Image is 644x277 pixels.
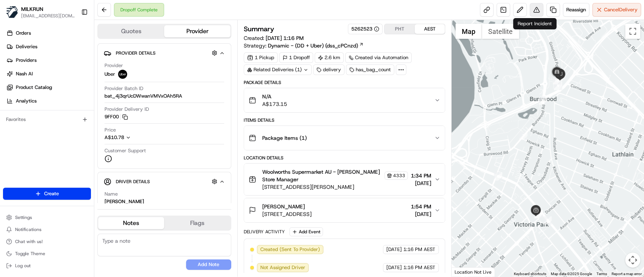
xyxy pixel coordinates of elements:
[411,179,431,187] span: [DATE]
[268,42,364,49] a: Dynamic - (DD + Uber) (dss_cPCnzd)
[411,210,431,218] span: [DATE]
[566,6,586,13] span: Reassign
[411,203,431,210] span: 1:54 PM
[553,76,561,84] div: 10
[105,198,144,205] div: [PERSON_NAME]
[244,117,445,123] div: Items Details
[482,24,519,39] button: Show satellite imagery
[116,50,155,56] span: Provider Details
[164,25,230,37] button: Provider
[513,18,556,29] div: Report Incident
[15,214,32,220] span: Settings
[279,52,313,63] div: 1 Dropoff
[105,71,115,78] span: Uber
[15,239,43,245] span: Chat with us!
[118,70,127,79] img: uber-new-logo.jpeg
[262,210,312,218] span: [STREET_ADDRESS]
[262,93,287,100] span: N/A
[386,264,402,271] span: [DATE]
[519,132,527,140] div: 7
[3,68,94,80] a: Nash AI
[105,134,124,141] span: A$10.78
[3,3,78,21] button: MILKRUNMILKRUN[EMAIL_ADDRESS][DOMAIN_NAME]
[3,113,91,125] div: Favorites
[346,64,394,75] div: has_bag_count
[105,147,146,154] span: Customer Support
[455,24,482,39] button: Show street map
[612,272,642,276] a: Report a map error
[105,127,116,133] span: Price
[315,52,344,63] div: 2.6 km
[313,64,344,75] div: delivery
[534,210,543,218] div: 5
[16,43,37,50] span: Deliveries
[21,5,43,13] button: MILKRUN
[345,52,412,63] a: Created via Automation
[596,272,607,276] a: Terms
[3,260,91,271] button: Log out
[16,30,31,37] span: Orders
[244,164,445,195] button: Woolworths Supermarket AU - [PERSON_NAME] Store Manager4333[STREET_ADDRESS][PERSON_NAME]1:34 PM[D...
[625,253,640,268] button: Map camera controls
[415,24,445,34] button: AEST
[262,203,305,210] span: [PERSON_NAME]
[554,82,562,90] div: 9
[262,100,287,108] span: A$173.15
[384,24,415,34] button: PHT
[262,168,383,183] span: Woolworths Supermarket AU - [PERSON_NAME] Store Manager
[289,227,323,236] button: Add Event
[105,191,118,197] span: Name
[393,173,405,179] span: 4333
[604,6,638,13] span: Cancel Delivery
[244,80,445,86] div: Package Details
[262,183,408,191] span: [STREET_ADDRESS][PERSON_NAME]
[260,246,320,253] span: Created (Sent To Provider)
[563,3,589,17] button: Reassign
[16,98,37,104] span: Analytics
[551,272,592,276] span: Map data ©2025 Google
[266,35,304,41] span: [DATE] 1:16 PM
[16,70,33,77] span: Nash AI
[16,84,52,91] span: Product Catalog
[244,64,312,75] div: Related Deliveries (1)
[15,263,31,269] span: Log out
[453,267,478,277] img: Google
[494,172,502,181] div: 6
[105,93,182,99] span: bat_4j3qrUcDWwanVMVxOAh5RA
[453,267,478,277] a: Open this area in Google Maps (opens a new window)
[3,95,94,107] a: Analytics
[105,113,128,120] button: 9FF00
[3,248,91,259] button: Toggle Theme
[98,25,164,37] button: Quotes
[543,216,552,225] div: 3
[164,217,230,229] button: Flags
[3,41,94,53] a: Deliveries
[104,175,225,188] button: Driver Details
[514,271,546,277] button: Keyboard shortcuts
[3,212,91,223] button: Settings
[6,6,18,18] img: MILKRUN
[592,3,641,17] button: CancelDelivery
[244,34,304,42] span: Created:
[3,54,94,66] a: Providers
[3,224,91,235] button: Notifications
[244,126,445,150] button: Package Items (1)
[3,27,94,39] a: Orders
[260,264,305,271] span: Not Assigned Driver
[16,57,37,64] span: Providers
[105,106,149,113] span: Provider Delivery ID
[3,236,91,247] button: Chat with us!
[3,188,91,200] button: Create
[452,267,495,277] div: Location Not Live
[15,226,41,233] span: Notifications
[244,88,445,112] button: N/AA$173.15
[403,246,435,253] span: 1:16 PM AEST
[15,251,45,257] span: Toggle Theme
[244,52,278,63] div: 1 Pickup
[351,26,379,32] button: 5262523
[21,13,75,19] button: [EMAIL_ADDRESS][DOMAIN_NAME]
